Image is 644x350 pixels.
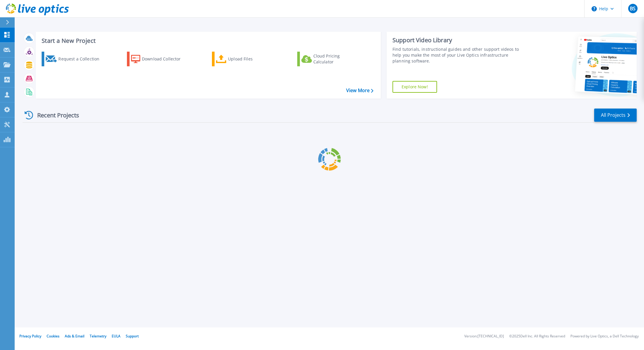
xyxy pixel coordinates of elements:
[392,36,521,44] div: Support Video Library
[392,81,437,93] a: Explore Now!
[42,38,373,44] h3: Start a New Project
[297,52,363,66] a: Cloud Pricing Calculator
[142,53,189,65] div: Download Collector
[228,53,275,65] div: Upload Files
[313,53,360,65] div: Cloud Pricing Calculator
[594,109,637,122] a: All Projects
[509,334,565,338] li: © 2025 Dell Inc. All Rights Reserved
[23,108,87,122] div: Recent Projects
[630,6,635,11] span: BS
[126,334,139,339] a: Support
[127,52,192,66] a: Download Collector
[112,334,120,339] a: EULA
[90,334,106,339] a: Telemetry
[47,334,60,339] a: Cookies
[212,52,277,66] a: Upload Files
[42,52,107,66] a: Request a Collection
[58,53,105,65] div: Request a Collection
[346,88,373,93] a: View More
[19,334,41,339] a: Privacy Policy
[65,334,84,339] a: Ads & Email
[392,46,521,64] div: Find tutorials, instructional guides and other support videos to help you make the most of your L...
[570,334,639,338] li: Powered by Live Optics, a Dell Technology
[464,334,504,338] li: Version: [TECHNICAL_ID]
